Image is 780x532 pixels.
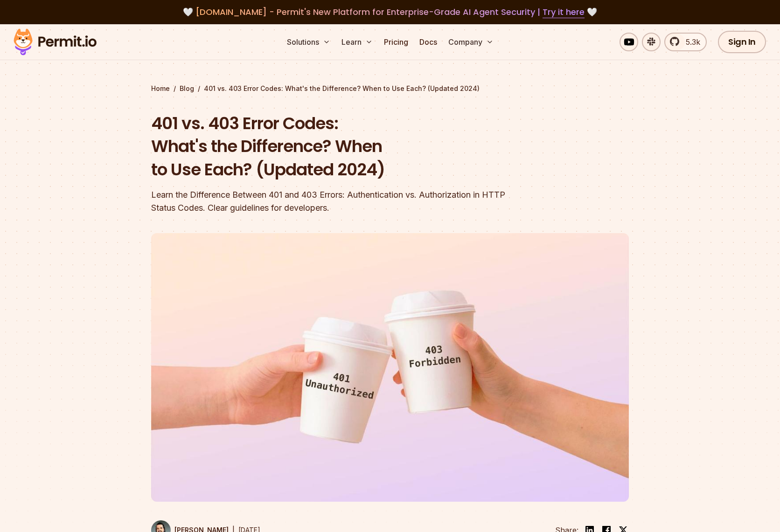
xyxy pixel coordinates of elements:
div: 🤍 🤍 [22,6,758,19]
span: 5.3k [680,36,700,48]
a: Docs [416,33,441,51]
img: 401 vs. 403 Error Codes: What's the Difference? When to Use Each? (Updated 2024) [151,233,629,502]
a: 5.3k [664,33,707,51]
a: Try it here [543,6,585,18]
button: Learn [338,33,376,51]
button: Company [445,33,497,51]
a: Blog [180,84,194,93]
span: [DOMAIN_NAME] - Permit's New Platform for Enterprise-Grade AI Agent Security | [195,6,585,18]
div: Learn the Difference Between 401 and 403 Errors: Authentication vs. Authorization in HTTP Status ... [151,188,509,214]
a: Pricing [380,33,412,51]
a: Home [151,84,170,93]
div: / / [151,84,629,93]
a: Sign In [718,31,766,53]
img: Permit logo [9,26,101,58]
button: Solutions [283,33,334,51]
h1: 401 vs. 403 Error Codes: What's the Difference? When to Use Each? (Updated 2024) [151,112,509,181]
